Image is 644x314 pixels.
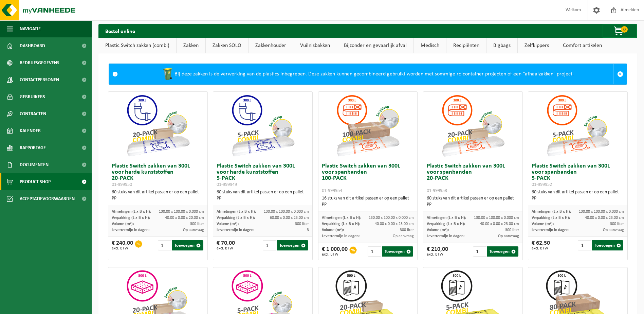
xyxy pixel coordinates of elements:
[159,210,204,214] span: 130.00 x 100.00 x 0.000 cm
[585,216,624,220] span: 40.00 x 0.00 x 23.00 cm
[20,37,45,54] span: Dashboard
[322,246,348,257] div: € 1 000,00
[293,38,337,53] a: Vuilnisbakken
[446,38,486,53] a: Recipiënten
[112,216,150,220] span: Verpakking (L x B x H):
[578,240,591,250] input: 1
[112,228,149,232] span: Levertermijn in dagen:
[295,222,309,226] span: 300 liter
[190,222,204,226] span: 300 liter
[124,92,192,160] img: 01-999950
[427,234,464,238] span: Levertermijn in dagen:
[427,228,449,232] span: Volume (m³):
[393,234,414,238] span: Op aanvraag
[603,24,637,38] button: 0
[20,139,46,156] span: Rapportage
[532,163,624,188] h3: Plastic Switch zakken van 300L voor spanbanden 5-PACK
[322,234,360,238] span: Levertermijn in dagen:
[532,246,550,250] span: excl. BTW
[217,246,235,250] span: excl. BTW
[217,228,254,232] span: Levertermijn in dagen:
[532,228,569,232] span: Levertermijn in dagen:
[161,67,174,81] img: WB-0240-HPE-GN-50.png
[217,163,309,188] h3: Plastic Switch zakken van 300L voor harde kunststoffen 5-PACK
[427,222,465,226] span: Verpakking (L x B x H):
[427,216,466,220] span: Afmetingen (L x B x H):
[610,222,624,226] span: 300 liter
[532,216,570,220] span: Verpakking (L x B x H):
[579,210,624,214] span: 130.00 x 100.00 x 0.000 cm
[603,228,624,232] span: Op aanvraag
[532,195,624,202] div: PP
[112,195,204,202] div: PP
[322,228,344,232] span: Volume (m³):
[532,210,571,214] span: Afmetingen (L x B x H):
[427,202,519,208] div: PP
[613,64,627,84] a: Sluit melding
[427,246,448,257] div: € 210,00
[334,92,402,160] img: 01-999954
[621,26,628,33] span: 0
[322,252,348,257] span: excl. BTW
[439,92,507,160] img: 01-999953
[375,222,414,226] span: 40.00 x 0.00 x 23.00 cm
[382,246,413,257] button: Toevoegen
[368,246,381,257] input: 1
[322,195,414,208] div: 16 stuks van dit artikel passen er op een pallet
[277,240,308,250] button: Toevoegen
[20,105,46,122] span: Contracten
[177,38,205,53] a: Zakken
[270,216,309,220] span: 60.00 x 0.00 x 23.00 cm
[369,216,414,220] span: 130.00 x 100.00 x 0.000 cm
[217,240,235,250] div: € 70,00
[217,182,237,187] span: 01-999949
[337,38,413,53] a: Bijzonder en gevaarlijk afval
[427,252,448,257] span: excl. BTW
[400,228,414,232] span: 300 liter
[20,88,45,105] span: Gebruikers
[544,92,612,160] img: 01-999952
[532,240,550,250] div: € 62,50
[532,182,552,187] span: 01-999952
[217,216,255,220] span: Verpakking (L x B x H):
[474,216,519,220] span: 130.00 x 100.00 x 0.000 cm
[592,240,623,250] button: Toevoegen
[505,228,519,232] span: 300 liter
[487,246,518,257] button: Toevoegen
[98,38,176,53] a: Plastic Switch zakken (combi)
[158,240,171,250] input: 1
[112,182,132,187] span: 01-999950
[217,222,239,226] span: Volume (m³):
[322,216,361,220] span: Afmetingen (L x B x H):
[480,222,519,226] span: 40.00 x 0.00 x 23.00 cm
[165,216,204,220] span: 40.00 x 0.00 x 20.00 cm
[322,202,414,208] div: PP
[20,122,41,139] span: Kalender
[498,234,519,238] span: Op aanvraag
[414,38,446,53] a: Medisch
[229,92,297,160] img: 01-999949
[473,246,486,257] input: 1
[217,195,309,202] div: PP
[98,24,142,37] h2: Bestel online
[112,210,151,214] span: Afmetingen (L x B x H):
[20,156,49,173] span: Documenten
[518,38,556,53] a: Zelfkippers
[112,240,133,250] div: € 240,00
[307,228,309,232] span: 3
[322,222,360,226] span: Verpakking (L x B x H):
[112,189,204,202] div: 60 stuks van dit artikel passen er op een pallet
[112,246,133,250] span: excl. BTW
[217,189,309,202] div: 60 stuks van dit artikel passen er op een pallet
[427,163,519,194] h3: Plastic Switch zakken van 300L voor spanbanden 20-PACK
[172,240,203,250] button: Toevoegen
[112,222,134,226] span: Volume (m³):
[249,38,293,53] a: Zakkenhouder
[532,189,624,202] div: 60 stuks van dit artikel passen er op een pallet
[183,228,204,232] span: Op aanvraag
[121,64,613,84] div: Bij deze zakken is de verwerking van de plastics inbegrepen. Deze zakken kunnen gecombineerd gebr...
[532,222,554,226] span: Volume (m³):
[20,54,59,71] span: Bedrijfsgegevens
[20,173,51,190] span: Product Shop
[556,38,609,53] a: Comfort artikelen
